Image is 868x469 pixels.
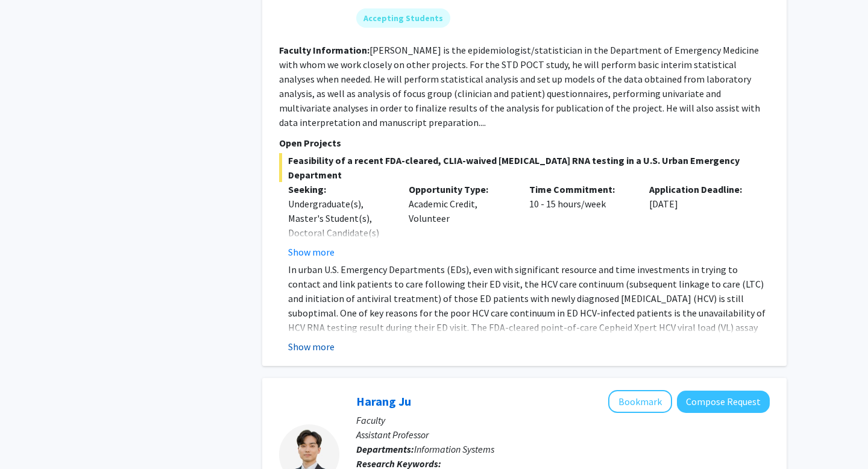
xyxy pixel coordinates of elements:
p: Open Projects [279,136,770,150]
button: Add Harang Ju to Bookmarks [608,390,672,413]
p: Time Commitment: [529,182,632,197]
div: 10 - 15 hours/week [520,182,641,259]
iframe: Chat [9,415,51,460]
p: In urban U.S. Emergency Departments (EDs), even with significant resource and time investments in... [288,262,770,364]
button: Show more [288,245,335,259]
mat-chip: Accepting Students [356,8,450,28]
button: Show more [288,339,335,354]
p: Faculty [356,413,770,427]
div: Undergraduate(s), Master's Student(s), Doctoral Candidate(s) (PhD, MD, DMD, PharmD, etc.) [288,197,391,269]
div: [DATE] [640,182,761,259]
fg-read-more: [PERSON_NAME] is the epidemiologist/statistician in the Department of Emergency Medicine with who... [279,44,760,128]
b: Faculty Information: [279,44,370,56]
p: Assistant Professor [356,427,770,442]
p: Seeking: [288,182,391,197]
span: Information Systems [414,443,494,455]
span: Feasibility of a recent FDA-cleared, CLIA-waived [MEDICAL_DATA] RNA testing in a U.S. Urban Emerg... [279,153,770,182]
div: Academic Credit, Volunteer [400,182,520,259]
button: Compose Request to Harang Ju [677,391,770,413]
p: Application Deadline: [649,182,752,197]
b: Departments: [356,443,414,455]
a: Harang Ju [356,394,411,409]
p: Opportunity Type: [409,182,511,197]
